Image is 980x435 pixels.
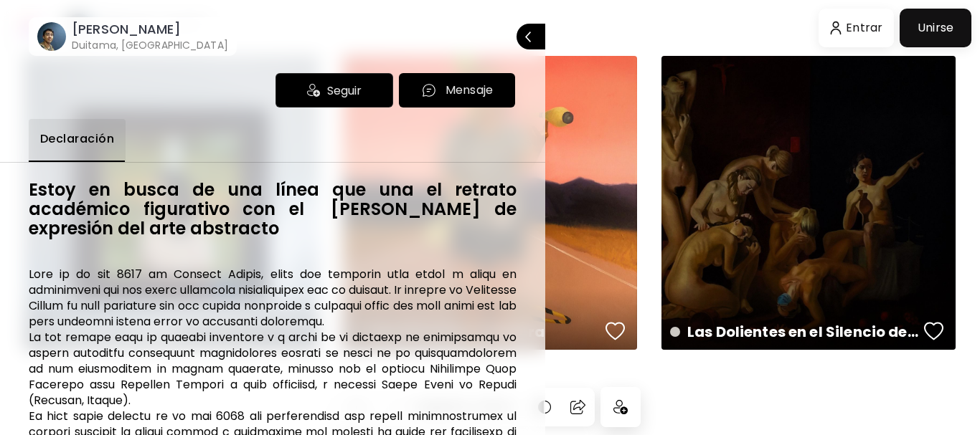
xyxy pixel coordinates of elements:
[446,82,493,99] p: Mensaje
[72,38,228,52] h6: Duitama, [GEOGRAPHIC_DATA]
[72,21,228,38] h6: [PERSON_NAME]
[275,73,393,107] div: Seguir
[29,180,517,238] h6: Estoy en busca de una línea que una el retrato académico figurativo con el [PERSON_NAME] de expre...
[399,73,515,107] button: chatIconMensaje
[40,130,114,148] span: Declaración
[421,82,437,98] img: chatIcon
[327,82,362,100] span: Seguir
[307,84,320,97] img: icon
